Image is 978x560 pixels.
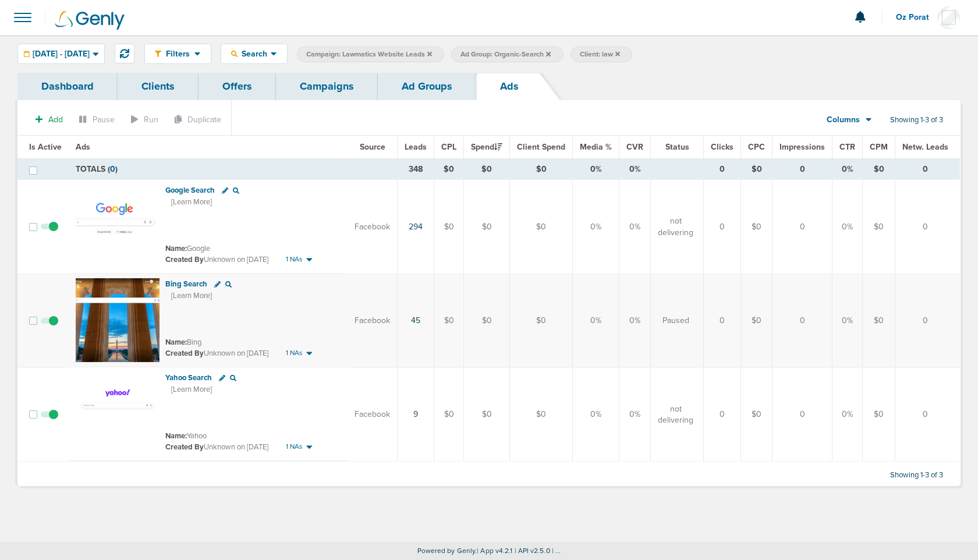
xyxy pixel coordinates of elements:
span: [DATE] - [DATE] [33,50,90,58]
span: Netw. Leads [902,142,948,152]
span: Columns [827,114,860,126]
span: Created By [165,255,204,264]
span: Created By [165,442,204,452]
td: $0 [434,367,464,462]
td: $0 [863,159,895,180]
td: $0 [863,367,895,462]
td: 0% [573,274,619,367]
td: $0 [510,367,573,462]
td: 0% [573,367,619,462]
td: 0 [895,180,961,274]
img: Ad image [76,372,160,456]
span: Ads [76,142,90,152]
span: Bing Search [165,279,207,289]
td: 0 [773,367,832,462]
small: Yahoo [165,431,207,441]
span: Client: law [580,49,620,59]
span: CPC [748,142,765,152]
td: $0 [741,367,773,462]
a: Campaigns [276,73,378,100]
span: | API v2.5.0 [515,547,550,555]
span: Oz Porat [896,13,937,22]
td: Facebook [348,274,398,367]
span: Status [665,142,689,152]
span: Ad Group: Organic-Search [460,49,551,59]
td: 0 [895,367,961,462]
span: | ... [552,547,561,555]
td: $0 [464,180,510,274]
img: Ad image [76,278,160,362]
span: CTR [839,142,855,152]
span: CVR [626,142,643,152]
span: [Learn More] [171,290,212,301]
td: $0 [510,159,573,180]
td: $0 [741,159,773,180]
span: Name: [165,431,187,441]
td: 0 [895,274,961,367]
span: | App v4.2.1 [477,547,512,555]
a: Dashboard [17,73,118,100]
span: Media % [580,142,612,152]
td: 0 [895,159,961,180]
a: Ads [476,73,543,100]
td: 0 [773,180,832,274]
td: $0 [434,180,464,274]
td: 0 [704,274,741,367]
small: Unknown on [DATE] [165,348,268,359]
td: 0 [704,180,741,274]
td: 0% [619,367,651,462]
span: Client Spend [517,142,565,152]
span: Filters [161,49,194,59]
span: Paused [662,315,689,327]
img: Ad image [76,185,160,268]
td: Facebook [348,180,398,274]
span: Impressions [779,142,825,152]
td: $0 [863,180,895,274]
span: Google Search [165,186,215,195]
td: $0 [434,159,464,180]
td: 0% [832,274,863,367]
td: 0% [619,180,651,274]
small: Bing [165,338,201,347]
span: [Learn More] [171,384,212,395]
td: 0% [619,159,651,180]
a: 9 [413,409,418,419]
small: Google [165,244,210,253]
span: Campaign: Lawmatics Website Leads [306,49,432,59]
span: CPL [441,142,456,152]
a: Clients [118,73,199,100]
td: 0% [573,159,619,180]
td: $0 [510,180,573,274]
td: $0 [863,274,895,367]
td: $0 [464,159,510,180]
td: $0 [434,274,464,367]
span: CPM [870,142,888,152]
span: Is Active [29,142,62,152]
td: $0 [464,274,510,367]
a: 45 [411,316,420,325]
a: Ad Groups [378,73,476,100]
span: not delivering [658,403,693,426]
td: 0% [573,180,619,274]
span: Name: [165,244,187,253]
td: 0% [832,180,863,274]
span: not delivering [658,215,693,238]
td: 348 [398,159,434,180]
td: $0 [510,274,573,367]
span: Showing 1-3 of 3 [890,470,943,480]
small: Unknown on [DATE] [165,254,268,265]
td: 0 [704,159,741,180]
span: Name: [165,338,187,347]
td: 0 [773,159,832,180]
span: Clicks [711,142,733,152]
td: $0 [741,180,773,274]
span: Yahoo Search [165,373,212,382]
img: Genly [55,11,125,30]
td: $0 [464,367,510,462]
span: Leads [405,142,427,152]
span: 1 NAs [286,254,303,264]
td: 0% [832,367,863,462]
td: Facebook [348,367,398,462]
span: Search [238,49,271,59]
button: Add [29,111,69,128]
